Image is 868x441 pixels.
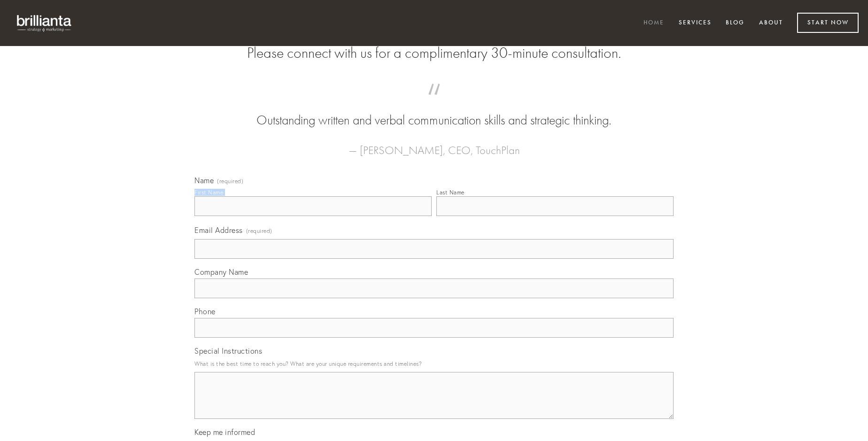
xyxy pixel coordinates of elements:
[194,44,674,62] h2: Please connect with us for a complimentary 30-minute consultation.
[209,93,659,130] blockquote: Outstanding written and verbal communication skills and strategic thinking.
[217,178,243,184] span: (required)
[194,176,214,185] span: Name
[9,9,80,37] img: brillianta - research, strategy, marketing
[436,189,465,196] div: Last Name
[673,15,718,31] a: Services
[194,189,223,196] div: First Name
[209,130,659,160] figcaption: — [PERSON_NAME], CEO, TouchPlan
[720,15,751,31] a: Blog
[194,427,255,437] span: Keep me informed
[194,307,216,316] span: Phone
[194,267,248,277] span: Company Name
[194,225,243,235] span: Email Address
[194,357,674,370] p: What is the best time to reach you? What are your unique requirements and timelines?
[194,346,262,356] span: Special Instructions
[797,13,859,33] a: Start Now
[753,15,789,31] a: About
[246,224,272,237] span: (required)
[209,93,659,111] span: “
[637,15,670,31] a: Home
